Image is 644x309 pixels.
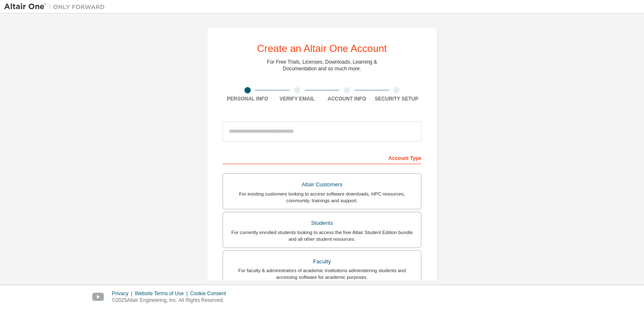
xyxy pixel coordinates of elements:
[228,179,416,191] div: Altair Customers
[190,290,231,297] div: Cookie Consent
[223,95,273,102] div: Personal Info
[372,95,422,102] div: Security Setup
[257,44,387,54] div: Create an Altair One Account
[228,229,416,242] div: For currently enrolled students looking to access the free Altair Student Edition bundle and all ...
[135,290,190,297] div: Website Terms of Use
[273,95,322,102] div: Verify Email
[112,290,135,297] div: Privacy
[92,293,104,301] img: youtube.svg
[223,151,421,164] div: Account Type
[228,256,416,268] div: Faculty
[228,267,416,281] div: For faculty & administrators of academic institutions administering students and accessing softwa...
[228,217,416,229] div: Students
[322,95,372,102] div: Account Info
[4,3,109,11] img: Altair One
[267,59,377,72] div: For Free Trials, Licenses, Downloads, Learning & Documentation and so much more.
[112,297,231,304] p: © 2025 Altair Engineering, Inc. All Rights Reserved.
[228,191,416,204] div: For existing customers looking to access software downloads, HPC resources, community, trainings ...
